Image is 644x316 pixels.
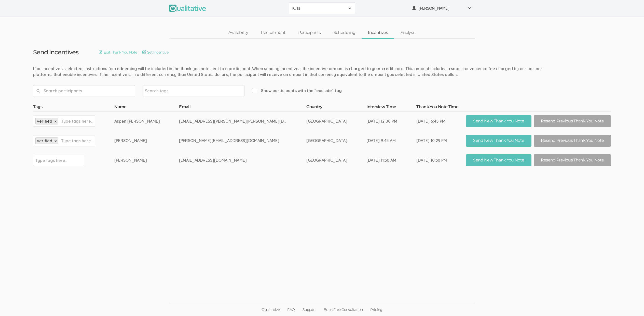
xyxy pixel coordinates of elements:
a: FAQ [283,303,298,316]
td: [EMAIL_ADDRESS][PERSON_NAME][PERSON_NAME][DOMAIN_NAME] [179,111,306,131]
th: Name [114,104,179,111]
th: Tags [33,104,115,111]
button: Resend Previous Thank You Note [534,135,611,147]
div: If an incentive is selected, instructions for redeeming will be included in the thank you note se... [33,66,551,78]
span: verified [37,138,52,143]
a: Support [299,303,320,316]
iframe: Chat Widget [619,292,644,316]
a: Analysis [394,27,422,38]
button: Send New Thank You Note [466,154,531,166]
td: [DATE] 11:30 AM [366,150,416,170]
a: Set Incentive [142,49,169,55]
input: Search tags [145,87,177,94]
input: Search participants [33,85,135,96]
td: [GEOGRAPHIC_DATA] [306,111,366,131]
span: Show participants with the "exclude" tag [252,88,342,94]
a: Qualitative [258,303,283,316]
td: [EMAIL_ADDRESS][DOMAIN_NAME] [179,150,306,170]
a: × [54,139,57,143]
a: × [54,119,57,124]
input: Type tags here... [61,137,93,144]
a: Incentives [362,27,394,38]
th: Interview Time [366,104,416,111]
th: Email [179,104,306,111]
span: [PERSON_NAME] [419,5,464,11]
td: [PERSON_NAME] [114,150,179,170]
input: Type tags here... [35,157,67,164]
button: Resend Previous Thank You Note [534,154,611,166]
a: Scheduling [327,27,362,38]
div: [DATE] 10:29 PM [416,138,447,144]
button: Resend Previous Thank You Note [534,115,611,127]
span: verified [37,119,52,124]
input: Type tags here... [61,118,93,124]
a: Participants [292,27,327,38]
span: ICITs [292,5,345,11]
td: [GEOGRAPHIC_DATA] [306,131,366,150]
td: [DATE] 12:00 PM [366,111,416,131]
td: [GEOGRAPHIC_DATA] [306,150,366,170]
button: Send New Thank You Note [466,135,531,147]
button: [PERSON_NAME] [409,3,475,14]
td: [PERSON_NAME][EMAIL_ADDRESS][DOMAIN_NAME] [179,131,306,150]
a: Edit Thank You Note [99,49,137,55]
th: Thank You Note Time [416,104,466,111]
td: [DATE] 9:45 AM [366,131,416,150]
a: Pricing [366,303,386,316]
div: [DATE] 6:45 PM [416,118,447,124]
button: ICITs [289,3,355,14]
div: [DATE] 10:30 PM [416,157,447,163]
td: Aspen [PERSON_NAME] [114,111,179,131]
h3: Send Incentives [33,49,79,56]
a: Book Free Consultation [320,303,367,316]
th: Country [306,104,366,111]
td: [PERSON_NAME] [114,131,179,150]
button: Send New Thank You Note [466,115,531,127]
a: Recruitment [254,27,292,38]
a: Availability [222,27,254,38]
img: Qualitative [169,5,206,12]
